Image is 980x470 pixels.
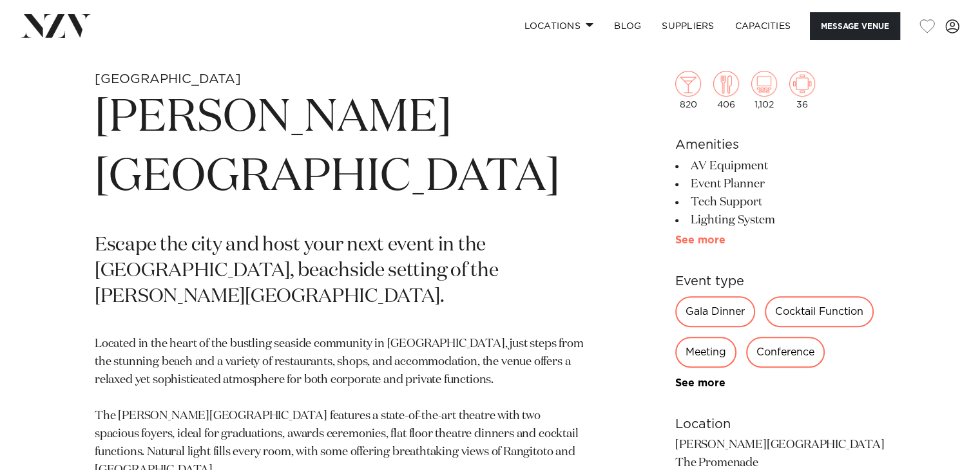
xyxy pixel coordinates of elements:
[95,233,584,310] p: Escape the city and host your next event in the [GEOGRAPHIC_DATA], beachside setting of the [PERS...
[675,415,885,434] h6: Location
[95,73,241,86] small: [GEOGRAPHIC_DATA]
[604,12,651,40] a: BLOG
[21,14,91,37] img: nzv-logo.png
[751,71,777,109] div: 1,102
[789,71,815,109] div: 36
[713,71,739,109] div: 406
[675,296,755,327] div: Gala Dinner
[675,337,736,368] div: Meeting
[713,71,739,97] img: dining.png
[675,175,885,193] li: Event Planner
[675,193,885,211] li: Tech Support
[675,71,701,109] div: 820
[675,71,701,97] img: cocktail.png
[675,157,885,175] li: AV Equipment
[725,12,802,40] a: Capacities
[95,89,584,207] h1: [PERSON_NAME][GEOGRAPHIC_DATA]
[675,272,885,291] h6: Event type
[675,135,885,155] h6: Amenities
[810,12,900,40] button: Message Venue
[651,12,724,40] a: SUPPLIERS
[746,337,825,368] div: Conference
[675,211,885,229] li: Lighting System
[751,71,777,97] img: theatre.png
[789,71,815,97] img: meeting.png
[765,296,874,327] div: Cocktail Function
[514,12,604,40] a: Locations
